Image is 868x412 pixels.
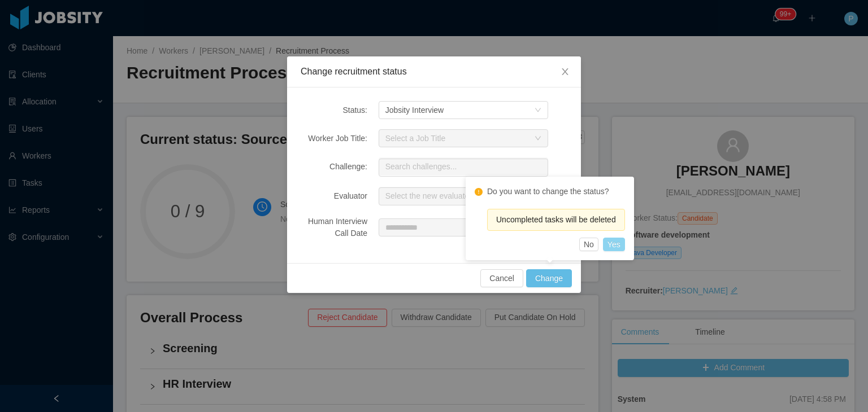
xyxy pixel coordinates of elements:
div: Select a Job Title [385,133,529,144]
button: Cancel [480,269,523,287]
button: Yes [603,238,625,251]
div: Worker Job Title: [301,133,367,144]
div: Status: [301,104,367,116]
i: icon: down [535,135,541,143]
i: icon: close [561,67,570,76]
div: Change recruitment status [301,65,567,78]
div: Jobsity Interview [385,102,444,119]
div: Evaluator [301,190,367,202]
text: Do you want to change the status? [487,187,609,196]
div: Human Interview Call Date [301,216,367,239]
button: Change [526,269,572,287]
i: icon: exclamation-circle [475,188,483,196]
button: Close [549,56,581,88]
button: No [579,238,598,251]
span: Uncompleted tasks will be deleted [496,215,616,224]
i: icon: down [535,107,541,115]
div: Challenge: [301,161,367,173]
